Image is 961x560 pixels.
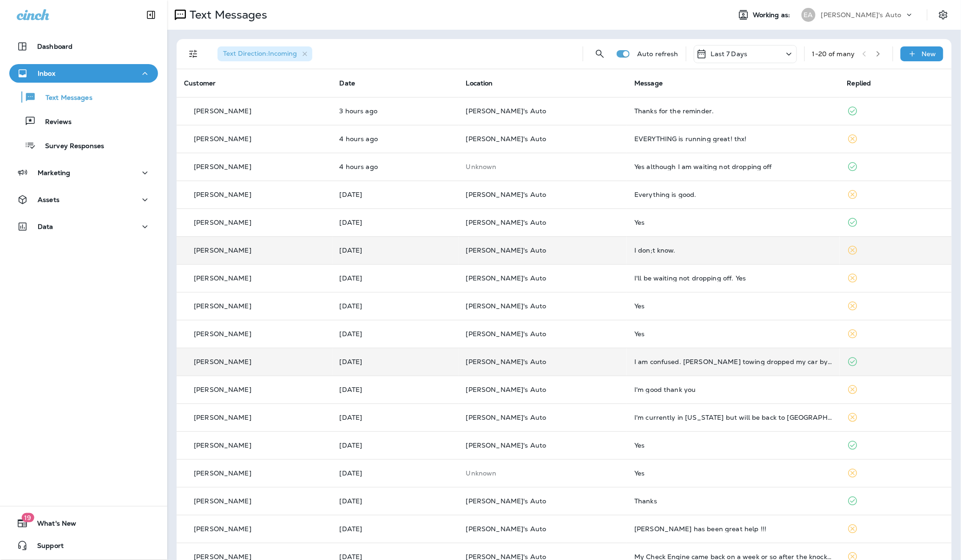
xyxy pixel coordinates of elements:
button: Inbox [9,64,158,83]
button: 19What's New [9,514,158,533]
button: Dashboard [9,37,158,56]
button: Marketing [9,163,158,182]
div: Yes [634,469,832,477]
p: Dashboard [37,43,72,50]
p: Sep 9, 2025 11:26 AM [340,163,451,170]
button: Collapse Sidebar [138,6,164,24]
p: New [922,50,936,58]
div: I'll be waiting not dropping off. Yes [634,274,832,282]
p: Auto refresh [637,50,678,58]
p: [PERSON_NAME] [194,107,251,115]
div: I am confused. Scott's towing dropped my car by you this morning. It stopped and we couldn't get ... [634,358,832,365]
p: Text Messages [36,94,92,103]
span: [PERSON_NAME]'s Auto [466,441,546,449]
button: Survey Responses [9,136,158,155]
p: Last 7 Days [711,50,748,58]
span: [PERSON_NAME]'s Auto [466,190,546,199]
div: I don;t know. [634,247,832,254]
div: Katherine has been great help !!! [634,525,832,533]
span: Customer [184,79,216,87]
p: Sep 8, 2025 11:43 AM [340,191,451,198]
p: Sep 4, 2025 07:22 PM [340,442,451,449]
p: Sep 7, 2025 12:38 PM [340,247,451,254]
div: Yes [634,442,832,449]
p: Sep 4, 2025 04:38 PM [340,469,451,477]
span: [PERSON_NAME]'s Auto [466,497,546,505]
p: [PERSON_NAME] [194,358,251,365]
p: [PERSON_NAME] [194,247,251,254]
div: EA [802,8,816,22]
button: Filters [184,45,203,63]
span: Working as: [753,11,792,19]
p: [PERSON_NAME] [194,442,251,449]
p: [PERSON_NAME] [194,330,251,338]
p: Sep 4, 2025 12:50 PM [340,497,451,505]
span: Message [634,79,663,87]
p: Sep 5, 2025 02:02 PM [340,386,451,393]
p: Sep 9, 2025 11:58 AM [340,107,451,115]
div: Yes [634,330,832,338]
p: [PERSON_NAME] [194,414,251,421]
p: [PERSON_NAME]'s Auto [821,11,902,19]
span: Location [466,79,493,87]
span: Text Direction : Incoming [223,49,297,58]
p: Sep 7, 2025 11:14 AM [340,330,451,338]
div: Yes [634,302,832,310]
p: [PERSON_NAME] [194,219,251,226]
p: [PERSON_NAME] [194,386,251,393]
button: Data [9,217,158,236]
div: Yes although I am waiting not dropping off [634,163,832,170]
p: [PERSON_NAME] [194,135,251,143]
span: [PERSON_NAME]'s Auto [466,246,546,254]
button: Reviews [9,111,158,131]
span: What's New [28,520,76,531]
p: Sep 8, 2025 11:17 AM [340,219,451,226]
p: Inbox [38,70,55,77]
span: [PERSON_NAME]'s Auto [466,107,546,115]
button: Assets [9,190,158,209]
p: Sep 5, 2025 04:53 PM [340,358,451,365]
button: Support [9,536,158,555]
span: Support [28,542,64,553]
span: [PERSON_NAME]'s Auto [466,385,546,394]
p: This customer does not have a last location and the phone number they messaged is not assigned to... [466,469,619,477]
div: I'm good thank you [634,386,832,393]
p: Survey Responses [36,142,104,151]
span: Date [340,79,355,87]
div: Thanks [634,497,832,505]
p: Reviews [36,118,72,127]
p: Sep 7, 2025 11:30 AM [340,302,451,310]
p: Assets [38,196,59,203]
div: Yes [634,219,832,226]
p: Sep 4, 2025 12:07 PM [340,525,451,533]
p: [PERSON_NAME] [194,469,251,477]
div: Thanks for the reminder. [634,107,832,115]
button: Search Messages [591,45,609,63]
span: [PERSON_NAME]'s Auto [466,302,546,310]
span: [PERSON_NAME]'s Auto [466,135,546,143]
div: 1 - 20 of many [812,50,855,58]
p: [PERSON_NAME] [194,274,251,282]
span: [PERSON_NAME]'s Auto [466,274,546,282]
p: Sep 9, 2025 11:27 AM [340,135,451,143]
p: [PERSON_NAME] [194,497,251,505]
span: [PERSON_NAME]'s Auto [466,330,546,338]
p: [PERSON_NAME] [194,525,251,533]
p: Sep 7, 2025 12:03 PM [340,274,451,282]
p: [PERSON_NAME] [194,302,251,310]
span: [PERSON_NAME]'s Auto [466,413,546,422]
p: Marketing [38,169,70,176]
span: Replied [847,79,871,87]
span: [PERSON_NAME]'s Auto [466,218,546,227]
button: Text Messages [9,87,158,107]
p: Data [38,223,53,230]
div: Everything is good. [634,191,832,198]
p: This customer does not have a last location and the phone number they messaged is not assigned to... [466,163,619,170]
div: EVERYTHING is running great! thx! [634,135,832,143]
span: [PERSON_NAME]'s Auto [466,358,546,366]
div: I'm currently in Michigan but will be back to Bradenton in December. I'll reach out then. [634,414,832,421]
span: 19 [21,513,34,522]
p: Sep 5, 2025 11:32 AM [340,414,451,421]
p: [PERSON_NAME] [194,163,251,170]
button: Settings [935,7,952,23]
